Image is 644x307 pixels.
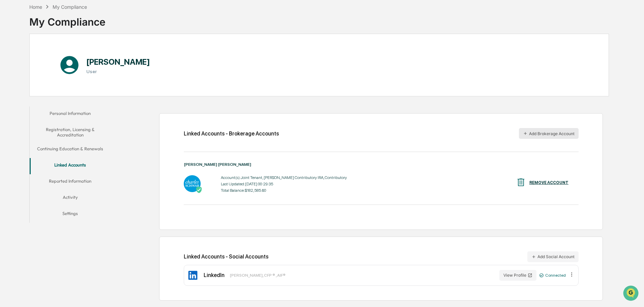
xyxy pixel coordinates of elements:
a: 🔎Data Lookup [4,95,45,107]
div: [PERSON_NAME], CFP ® , AIF® [230,273,286,278]
span: Preclearance [13,85,43,92]
div: Connected [539,273,566,278]
div: REMOVE ACCOUNT [529,180,568,185]
button: View Profile [499,270,536,281]
p: How can we help? [7,14,123,25]
div: Linked Accounts - Social Accounts [184,251,579,262]
div: Start new chat [23,52,111,58]
button: Registration, Licensing & Accreditation [30,123,111,142]
img: Charles Schwab - Active [184,175,201,192]
span: Pylon [67,114,82,119]
button: Linked Accounts [30,158,111,174]
img: REMOVE ACCOUNT [516,177,526,187]
img: 1746055101610-c473b297-6a78-478c-a979-82029cc54cd1 [7,52,19,64]
iframe: Open customer support [622,285,641,303]
button: Reported Information [30,174,111,190]
img: Active [196,186,202,193]
span: Data Lookup [13,98,42,104]
div: Total Balance: $182,585.60 [221,188,347,193]
button: Start new chat [115,54,123,62]
div: [PERSON_NAME] [PERSON_NAME] [184,162,579,167]
button: Settings [30,207,111,223]
a: 🖐️Preclearance [4,82,46,94]
div: My Compliance [29,10,106,28]
button: Personal Information [30,106,111,123]
div: Home [29,4,42,10]
button: Continuing Education & Renewals [30,142,111,158]
a: Powered byPylon [48,114,82,119]
div: secondary tabs example [30,106,111,223]
div: Last Updated: [DATE] 00:29:35 [221,182,347,186]
span: Attestations [56,85,84,92]
div: We're available if you need us! [23,58,85,64]
button: Activity [30,190,111,207]
button: Add Social Account [527,251,579,262]
h3: User [86,69,150,74]
a: 🗄️Attestations [46,82,86,94]
div: LinkedIn [204,272,225,278]
div: 🔎 [7,98,12,104]
img: LinkedIn Icon [187,270,198,281]
div: Linked Accounts - Brokerage Accounts [184,130,279,137]
div: Account(s): Joint Tenant, [PERSON_NAME] Contributory IRA, Contributory [221,175,347,180]
div: 🖐️ [7,86,12,91]
h1: [PERSON_NAME] [86,57,150,67]
button: Add Brokerage Account [519,128,579,139]
div: My Compliance [53,4,87,10]
div: 🗄️ [49,86,54,91]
